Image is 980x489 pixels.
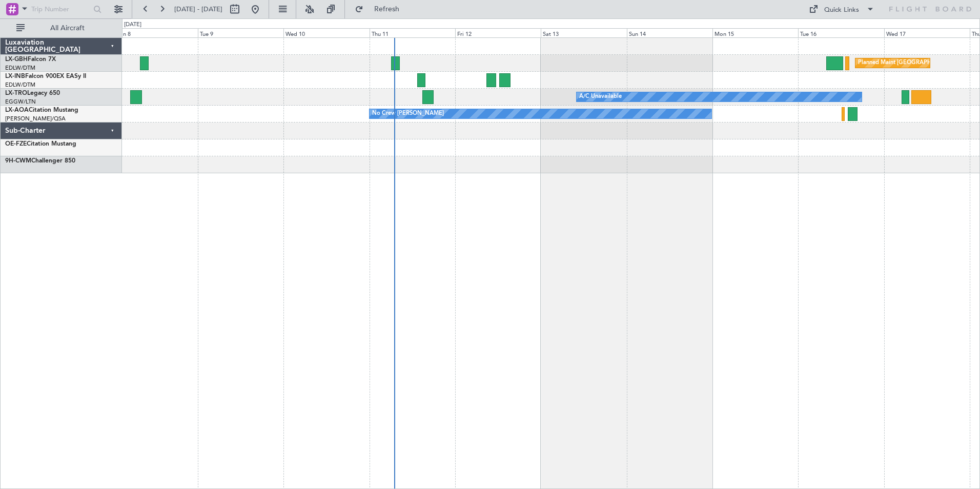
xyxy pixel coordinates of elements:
[712,28,798,37] div: Mon 15
[350,1,412,17] button: Refresh
[174,5,222,14] span: [DATE] - [DATE]
[5,56,56,63] a: LX-GBHFalcon 7X
[31,2,90,17] input: Trip Number
[5,115,66,123] a: [PERSON_NAME]/QSA
[5,158,75,164] a: 9H-CWMChallenger 850
[824,5,859,15] div: Quick Links
[112,28,198,37] div: Mon 8
[5,81,35,89] a: EDLW/DTM
[579,89,622,105] div: A/C Unavailable
[283,28,369,37] div: Wed 10
[372,106,444,121] div: No Crew [PERSON_NAME]
[11,20,111,36] button: All Aircraft
[5,107,29,113] span: LX-AOA
[5,73,25,79] span: LX-INB
[627,28,712,37] div: Sun 14
[455,28,541,37] div: Fri 12
[5,90,27,96] span: LX-TRO
[5,73,86,79] a: LX-INBFalcon 900EX EASy II
[365,6,409,13] span: Refresh
[798,28,884,37] div: Tue 16
[5,107,78,113] a: LX-AOACitation Mustang
[5,141,76,147] a: OE-FZECitation Mustang
[124,21,141,29] div: [DATE]
[370,28,455,37] div: Thu 11
[5,98,36,106] a: EGGW/LTN
[5,56,28,63] span: LX-GBH
[541,28,626,37] div: Sat 13
[804,1,880,17] button: Quick Links
[5,158,31,164] span: 9H-CWM
[5,141,27,147] span: OE-FZE
[198,28,283,37] div: Tue 9
[5,90,60,96] a: LX-TROLegacy 650
[27,25,108,32] span: All Aircraft
[5,64,35,72] a: EDLW/DTM
[884,28,970,37] div: Wed 17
